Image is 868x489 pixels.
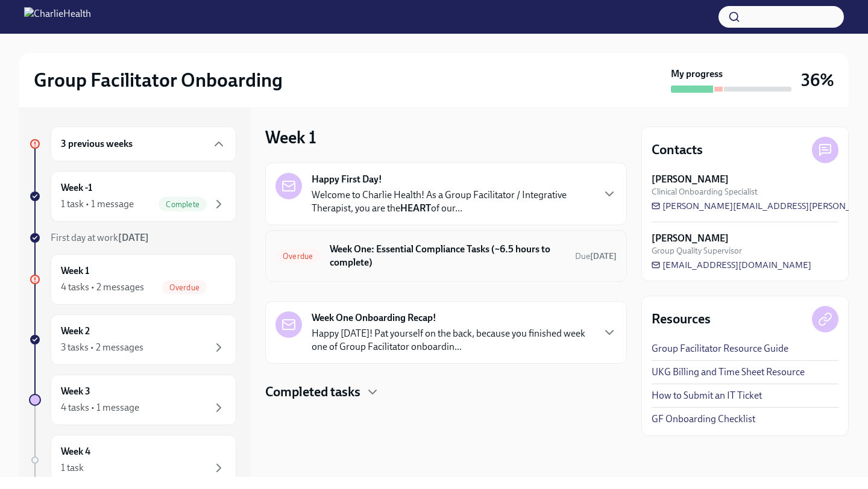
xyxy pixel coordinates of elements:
span: August 18th, 2025 10:00 [575,251,617,262]
span: Group Quality Supervisor [652,245,742,257]
strong: My progress [671,67,723,81]
h4: Resources [652,310,711,328]
strong: Happy First Day! [312,173,382,186]
div: 1 task [61,461,84,475]
span: Complete [159,200,207,209]
h6: Week One: Essential Compliance Tasks (~6.5 hours to complete) [330,243,565,269]
span: Overdue [162,283,207,292]
a: Week 41 task [29,435,236,485]
div: 4 tasks • 1 message [61,401,139,414]
h6: Week 4 [61,445,90,458]
h2: Group Facilitator Onboarding [34,68,283,92]
h3: 36% [801,69,834,91]
a: GF Onboarding Checklist [652,413,755,426]
a: Week 34 tasks • 1 message [29,375,236,425]
strong: HEART [400,202,431,214]
a: Week -11 task • 1 messageComplete [29,171,236,222]
div: 3 previous weeks [51,126,236,161]
strong: [DATE] [590,251,617,261]
a: Week 23 tasks • 2 messages [29,314,236,365]
span: Due [575,251,617,261]
span: Clinical Onboarding Specialist [652,186,758,198]
span: First day at work [51,232,149,243]
h6: 3 previous weeks [61,137,133,151]
a: UKG Billing and Time Sheet Resource [652,366,805,379]
img: CharlieHealth [24,7,91,26]
p: Welcome to Charlie Health! As a Group Facilitator / Integrative Therapist, you are the of our... [312,188,593,215]
h6: Week -1 [61,181,92,195]
a: How to Submit an IT Ticket [652,389,762,402]
a: OverdueWeek One: Essential Compliance Tasks (~6.5 hours to complete)Due[DATE] [275,240,617,272]
a: Week 14 tasks • 2 messagesOverdue [29,254,236,305]
div: 3 tasks • 2 messages [61,341,143,354]
div: 1 task • 1 message [61,198,134,211]
p: Happy [DATE]! Pat yourself on the back, because you finished week one of Group Facilitator onboar... [312,327,593,354]
h3: Week 1 [265,126,316,148]
div: Completed tasks [265,383,627,401]
h6: Week 3 [61,385,90,398]
h6: Week 2 [61,325,90,338]
a: Group Facilitator Resource Guide [652,342,788,355]
div: 4 tasks • 2 messages [61,281,144,294]
h4: Contacts [652,141,703,159]
h4: Completed tasks [265,383,360,401]
a: [EMAIL_ADDRESS][DOMAIN_NAME] [652,259,811,271]
span: Overdue [275,252,320,261]
strong: [PERSON_NAME] [652,173,729,186]
h6: Week 1 [61,264,89,278]
a: First day at work[DATE] [29,231,236,244]
strong: Week One Onboarding Recap! [312,311,436,325]
strong: [PERSON_NAME] [652,232,729,245]
strong: [DATE] [118,232,149,243]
